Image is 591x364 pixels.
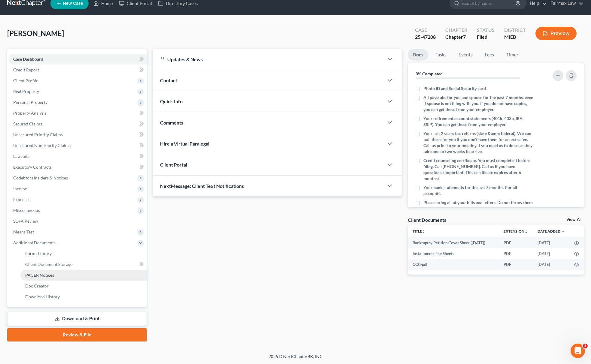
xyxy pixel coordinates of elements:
span: Unsecured Priority Claims [13,132,63,137]
a: Download & Print [7,312,147,326]
a: Executory Contracts [8,162,147,173]
a: Download History [20,291,147,302]
span: Quick Info [160,98,183,104]
span: Client Document Storage [25,262,72,267]
span: Download History [25,294,60,299]
div: MIEB [504,34,526,41]
span: Contact [160,77,177,83]
div: Case [415,27,436,34]
span: Personal Property [13,100,47,105]
div: Chapter [445,34,467,41]
span: Your last 2 years tax returns (state &amp; federal). We can pull these for you if you don’t have ... [423,131,535,155]
a: Doc Creator [20,281,147,291]
span: Executory Contracts [13,164,52,170]
a: Lawsuits [8,151,147,162]
strong: 0% Completed [416,71,443,76]
span: Client Portal [160,162,187,167]
span: Means Test [13,229,34,234]
td: PDF [499,237,533,248]
span: Your retirement account statements (401k, 403b, IRA, SSIP). You can get these from your employer. [423,116,535,128]
span: Photo ID and Social Security card [423,86,486,92]
span: 7 [463,34,466,40]
div: Status [477,27,495,34]
button: Preview [535,27,577,40]
td: CCC-pdf [408,259,499,270]
span: Credit Report [13,67,39,72]
div: Updates & News [160,56,377,62]
td: PDF [499,259,533,270]
a: Fees [480,49,499,61]
span: NextMessage: Client Text Notifications [160,183,244,189]
span: [PERSON_NAME] [7,29,64,38]
td: Bankruptcy Petition Cover Sheet ([DATE]) [408,237,499,248]
span: Your bank statements for the last 7 months. For all accounts. [423,185,535,197]
a: Property Analysis [8,108,147,119]
div: Client Documents [408,217,446,223]
div: District [504,27,526,34]
a: Timer [502,49,523,61]
td: PDF [499,248,533,259]
a: View All [566,218,581,222]
a: PACER Notices [20,270,147,281]
span: Expenses [13,197,30,202]
span: Miscellaneous [13,208,40,213]
a: Forms Library [20,248,147,259]
span: Unsecured Nonpriority Claims [13,143,71,148]
a: Extensionunfold_more [504,229,528,233]
span: Comments [160,120,183,125]
a: Unsecured Nonpriority Claims [8,140,147,151]
span: New Case [63,1,83,6]
a: Date Added expand_more [538,229,565,233]
a: SOFA Review [8,216,147,227]
div: Chapter [445,27,467,34]
td: [DATE] [533,259,569,270]
a: Unsecured Priority Claims [8,129,147,140]
a: Titleunfold_more [413,229,426,233]
a: Review & File [7,328,147,341]
a: Docs [408,49,428,61]
a: Events [454,49,477,61]
span: Credit counseling certificate. You must complete it before filing. Call [PHONE_NUMBER]. Call us i... [423,158,535,182]
span: PACER Notices [25,272,54,278]
span: All paystubs for you and spouse for the past 7 months, even if spouse is not filing with you. If ... [423,95,535,113]
span: Please bring all of your bills and letters. Do not throw them away. [423,200,535,212]
iframe: Intercom live chat [571,344,585,358]
i: expand_more [561,230,565,233]
span: Secured Claims [13,121,42,126]
span: Lawsuits [13,154,29,159]
td: [DATE] [533,237,569,248]
a: Secured Claims [8,119,147,129]
span: Hire a Virtual Paralegal [160,141,209,146]
span: Real Property [13,89,39,94]
span: 1 [583,344,588,348]
span: Income [13,186,27,191]
i: unfold_more [422,230,426,233]
span: Property Analysis [13,110,47,116]
td: Installments Fee Sheets [408,248,499,259]
span: Case Dashboard [13,56,43,62]
span: Doc Creator [25,283,49,288]
div: Filed [477,34,495,41]
span: Client Profile [13,78,38,83]
td: [DATE] [533,248,569,259]
span: Codebtors Insiders & Notices [13,175,68,180]
a: Case Dashboard [8,54,147,65]
div: 25-47208 [415,34,436,41]
span: Additional Documents [13,240,56,245]
a: Tasks [431,49,451,61]
span: Forms Library [25,251,52,256]
a: Client Document Storage [20,259,147,270]
a: Credit Report [8,65,147,75]
i: unfold_more [524,230,528,233]
span: SOFA Review [13,218,38,224]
